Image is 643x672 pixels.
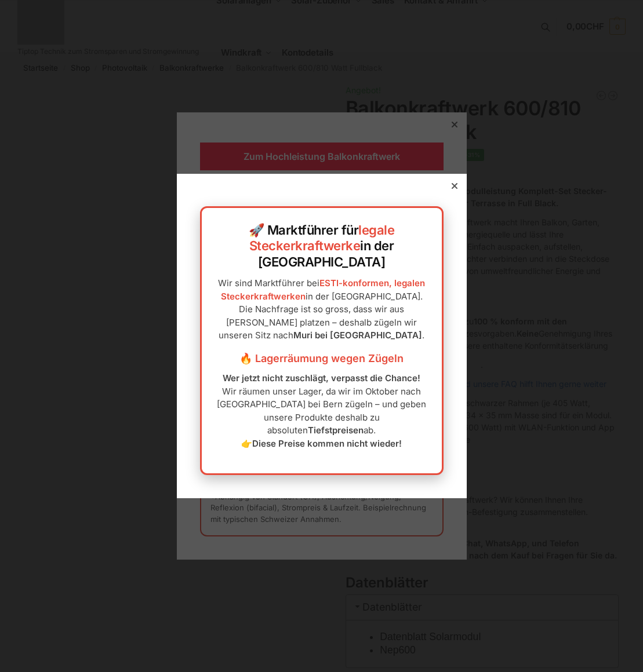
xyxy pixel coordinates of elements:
strong: Tiefstpreisen [308,425,364,436]
strong: Muri bei [GEOGRAPHIC_DATA] [293,330,422,341]
p: Wir sind Marktführer bei in der [GEOGRAPHIC_DATA]. Die Nachfrage ist so gross, dass wir aus [PERS... [213,277,430,342]
h2: 🚀 Marktführer für in der [GEOGRAPHIC_DATA] [213,222,430,271]
strong: Wer jetzt nicht zuschlägt, verpasst die Chance! [223,372,420,384]
a: legale Steckerkraftwerke [249,222,395,254]
strong: Diese Preise kommen nicht wieder! [252,438,402,449]
p: Wir räumen unser Lager, da wir im Oktober nach [GEOGRAPHIC_DATA] bei Bern zügeln – und geben unse... [213,372,430,450]
a: ESTI-konformen, legalen Steckerkraftwerken [221,277,426,302]
h3: 🔥 Lagerräumung wegen Zügeln [213,351,430,366]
